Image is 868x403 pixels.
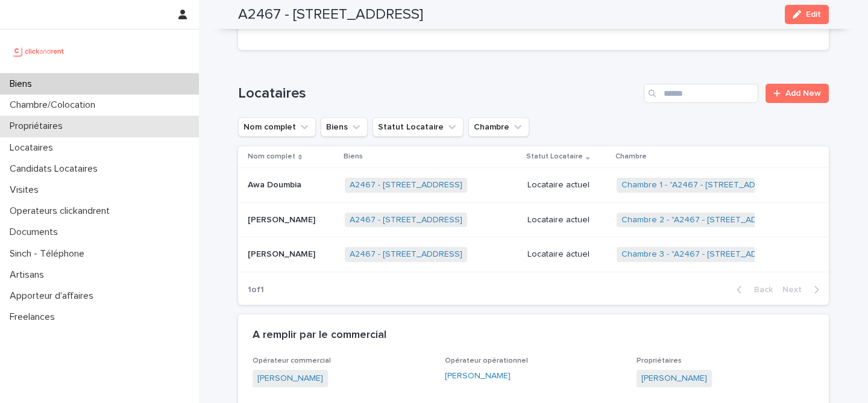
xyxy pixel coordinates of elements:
p: Chambre/Colocation [5,99,105,111]
span: Back [747,286,773,294]
a: [PERSON_NAME] [445,370,511,383]
p: [PERSON_NAME] [248,213,318,225]
p: Propriétaires [5,120,72,132]
span: Edit [806,10,821,19]
button: Edit [785,5,829,24]
p: Visites [5,184,48,196]
span: Propriétaires [637,357,682,364]
span: Add New [785,89,821,98]
button: Nom complet [238,117,316,137]
a: [PERSON_NAME] [641,372,707,385]
h2: A2467 - [STREET_ADDRESS] [238,6,423,23]
p: Operateurs clickandrent [5,205,119,217]
button: Back [727,284,778,295]
h1: Locataires [238,85,639,102]
button: Statut Locataire [373,117,464,137]
p: Locataire actuel [527,215,607,225]
p: Apporteur d'affaires [5,290,103,302]
a: Chambre 3 - "A2467 - [STREET_ADDRESS]" [621,249,790,260]
tr: Awa DoumbiaAwa Doumbia A2467 - [STREET_ADDRESS] Locataire actuelChambre 1 - "A2467 - [STREET_ADDR... [238,167,829,202]
p: Chambre [615,150,647,163]
a: Add New [766,84,829,103]
span: Next [782,286,809,294]
p: [PERSON_NAME] [248,247,318,260]
p: Locataire actuel [527,180,607,190]
p: Sinch - Téléphone [5,248,94,260]
p: Candidats Locataires [5,163,107,175]
p: Awa Doumbia [248,178,304,190]
p: Biens [344,150,363,163]
button: Next [778,284,829,295]
p: Statut Locataire [526,150,583,163]
a: A2467 - [STREET_ADDRESS] [350,249,462,260]
a: [PERSON_NAME] [257,372,323,385]
p: Biens [5,78,42,90]
p: Freelances [5,311,64,323]
p: Documents [5,226,68,238]
button: Biens [321,117,368,137]
button: Chambre [468,117,529,137]
a: Chambre 1 - "A2467 - [STREET_ADDRESS]" [621,180,788,190]
img: UCB0brd3T0yccxBKYDjQ [10,39,68,63]
p: Locataire actuel [527,249,607,260]
p: Nom complet [248,150,295,163]
a: Chambre 2 - "A2467 - [STREET_ADDRESS]" [621,215,790,225]
span: Opérateur opérationnel [445,357,528,364]
tr: [PERSON_NAME][PERSON_NAME] A2467 - [STREET_ADDRESS] Locataire actuelChambre 2 - "A2467 - [STREET_... [238,202,829,237]
h2: A remplir par le commercial [253,329,386,342]
span: Opérateur commercial [253,357,331,364]
tr: [PERSON_NAME][PERSON_NAME] A2467 - [STREET_ADDRESS] Locataire actuelChambre 3 - "A2467 - [STREET_... [238,237,829,272]
a: A2467 - [STREET_ADDRESS] [350,215,462,225]
p: Artisans [5,269,54,281]
p: 1 of 1 [238,275,274,305]
a: A2467 - [STREET_ADDRESS] [350,180,462,190]
input: Search [644,84,758,103]
p: Locataires [5,142,63,154]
